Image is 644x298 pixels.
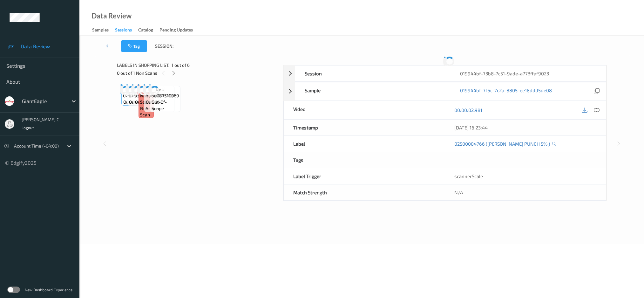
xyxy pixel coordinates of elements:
div: [DATE] 16:23:44 [454,124,596,131]
a: Samples [92,26,115,35]
div: Video [284,101,445,119]
div: Sample [295,82,451,100]
div: 019944bf-73b8-7c51-9ade-a773ffaf9023 [451,66,606,81]
a: Sessions [115,26,138,35]
div: 0 out of 1 Non Scans [117,69,279,77]
div: Samples [92,27,109,35]
span: out-of-scope [135,99,163,105]
span: out-of-scope [146,99,173,112]
div: Match Strength [284,184,445,200]
span: Label: Non-Scan [140,86,152,105]
span: out-of-scope [152,99,179,112]
div: Pending Updates [159,27,193,35]
div: Session [295,66,451,81]
a: 019944bf-7f6c-7c2a-8805-ee18ddd5de08 [460,87,552,96]
a: 02500004766 ([PERSON_NAME] PUNCH 5% ) [454,141,550,147]
div: Tags [284,152,445,168]
div: Label Trigger [284,168,445,184]
div: Data Review [92,13,132,19]
span: Labels in shopping list: [117,62,169,68]
a: Pending Updates [159,26,199,35]
div: Sample019944bf-7f6c-7c2a-8805-ee18ddd5de08 [283,82,606,101]
div: Session019944bf-73b8-7c51-9ade-a773ffaf9023 [283,65,606,82]
button: Tag [121,40,147,52]
div: Timestamp [284,120,445,135]
div: Catalog [138,27,153,35]
span: Label: 30087510069 [152,86,179,99]
span: 1 out of 6 [172,62,190,68]
a: 00:00:02.981 [454,107,482,113]
span: out-of-scope [129,99,157,105]
span: non-scan [140,105,152,118]
span: Session: [155,43,173,49]
div: Sessions [115,27,132,35]
a: Catalog [138,26,159,35]
div: Label [284,136,445,152]
div: N/A [445,184,606,200]
span: out-of-scope [123,99,151,105]
div: scannerScale [445,168,606,184]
